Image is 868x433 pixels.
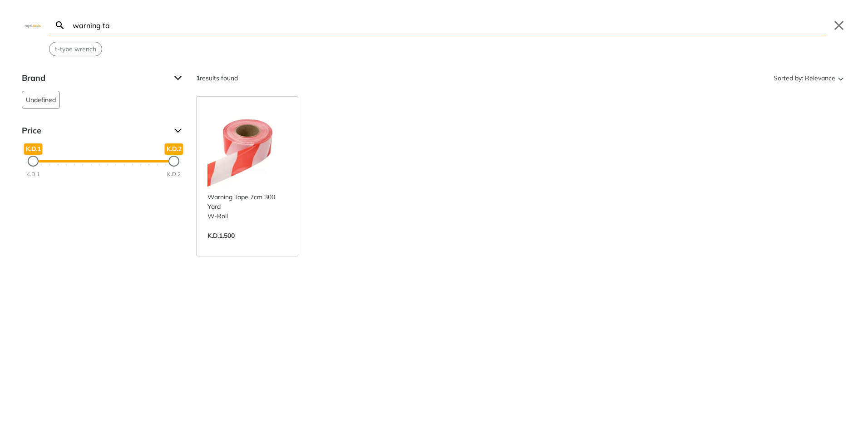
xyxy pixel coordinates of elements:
div: K.D.1 [26,170,40,178]
span: Relevance [805,71,835,85]
img: Close [22,23,44,27]
div: K.D.2 [167,170,181,178]
div: Maximum Price [168,156,179,167]
svg: Search [54,20,65,31]
div: results found [196,71,238,85]
div: Minimum Price [28,156,39,167]
input: Search… [71,15,826,36]
span: Brand [22,71,167,85]
button: Close [832,18,846,33]
button: Sorted by:Relevance Sort [772,71,846,85]
strong: 1 [196,74,200,82]
svg: Sort [835,73,846,84]
span: t-type wrench [55,44,96,54]
button: Undefined [22,91,60,109]
span: Price [22,123,167,138]
div: Suggestion: t-type wrench [49,42,102,56]
span: Undefined [26,91,56,108]
button: Select suggestion: t-type wrench [49,42,102,56]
